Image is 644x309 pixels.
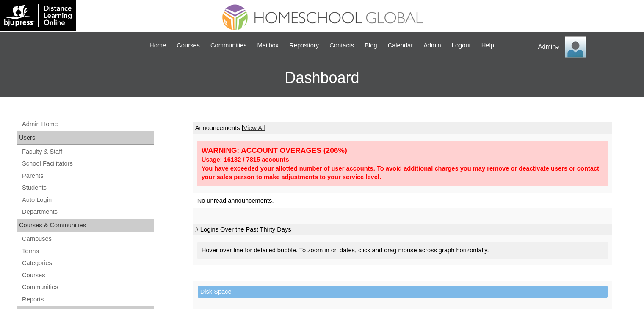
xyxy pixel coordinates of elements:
[193,122,612,134] td: Announcements |
[210,41,247,50] span: Communities
[149,41,166,50] span: Home
[17,131,154,145] div: Users
[202,156,289,163] strong: Usage: 16132 / 7815 accounts
[538,36,636,58] div: Admin
[202,146,604,155] div: WARNING: ACCOUNT OVERAGES (206%)
[419,41,445,50] a: Admin
[21,282,154,292] a: Communities
[477,41,498,50] a: Help
[21,119,154,130] a: Admin Home
[388,41,413,50] span: Calendar
[197,242,608,259] div: Hover over line for detailed bubble. To zoom in on dates, click and drag mouse across graph horiz...
[21,246,154,257] a: Terms
[243,124,265,131] a: View All
[21,171,154,181] a: Parents
[145,41,170,50] a: Home
[21,195,154,205] a: Auto Login
[202,164,604,182] div: You have exceeded your allotted number of user accounts. To avoid additional charges you may remo...
[360,41,381,50] a: Blog
[21,270,154,281] a: Courses
[17,219,154,232] div: Courses & Communities
[423,41,441,50] span: Admin
[481,41,494,50] span: Help
[329,41,354,50] span: Contacts
[198,286,608,298] td: Disk Space
[21,182,154,193] a: Students
[21,207,154,217] a: Departments
[325,41,358,50] a: Contacts
[21,294,154,305] a: Reports
[253,41,283,50] a: Mailbox
[21,234,154,244] a: Campuses
[257,41,279,50] span: Mailbox
[206,41,251,50] a: Communities
[21,158,154,169] a: School Facilitators
[448,41,475,50] a: Logout
[177,41,200,50] span: Courses
[172,41,204,50] a: Courses
[193,224,612,236] td: # Logins Over the Past Thirty Days
[289,41,319,50] span: Repository
[193,193,612,209] td: No unread announcements.
[365,41,377,50] span: Blog
[21,258,154,268] a: Categories
[4,59,640,97] h3: Dashboard
[565,36,586,58] img: Admin Homeschool Global
[285,41,323,50] a: Repository
[452,41,471,50] span: Logout
[4,4,72,27] img: logo-white.png
[384,41,417,50] a: Calendar
[21,146,154,157] a: Faculty & Staff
